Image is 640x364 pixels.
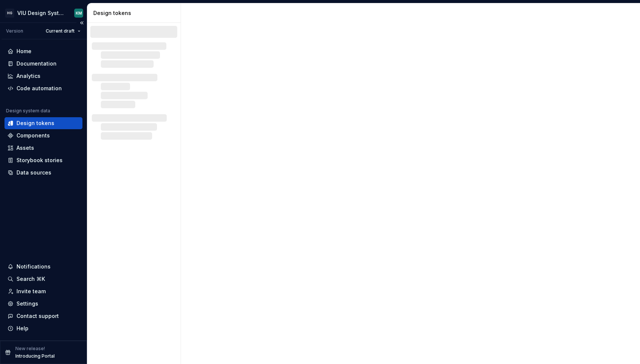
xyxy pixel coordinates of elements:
div: Notifications [16,263,51,270]
a: Components [4,130,82,142]
button: Notifications [4,261,82,273]
a: Settings [4,298,82,310]
div: Version [6,28,23,34]
div: KM [76,10,82,16]
div: Design tokens [93,9,178,17]
div: Contact support [16,312,59,320]
span: Current draft [46,28,75,34]
button: Search ⌘K [4,273,82,285]
button: Help [4,322,82,334]
button: Current draft [42,26,84,36]
a: Invite team [4,285,82,297]
a: Design tokens [4,117,82,129]
div: Components [16,132,50,139]
a: Documentation [4,58,82,70]
div: Data sources [16,169,51,176]
div: Code automation [16,85,62,92]
p: Introducing Portal [15,353,55,359]
div: Design system data [6,108,50,114]
div: Documentation [16,60,57,67]
div: Help [16,325,28,332]
a: Analytics [4,70,82,82]
div: Design tokens [16,119,54,127]
a: Data sources [4,167,82,179]
button: Collapse sidebar [76,18,87,28]
a: Assets [4,142,82,154]
div: VIU Design System [17,9,65,17]
div: Settings [16,300,38,307]
button: Contact support [4,310,82,322]
div: Invite team [16,288,46,295]
a: Home [4,45,82,57]
p: New release! [15,346,45,352]
div: Assets [16,144,34,152]
div: Home [16,48,31,55]
button: HGVIU Design SystemKM [1,5,85,21]
div: Search ⌘K [16,275,45,283]
div: Storybook stories [16,157,63,164]
a: Code automation [4,82,82,94]
div: HG [5,9,14,18]
a: Storybook stories [4,154,82,166]
div: Analytics [16,72,40,80]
